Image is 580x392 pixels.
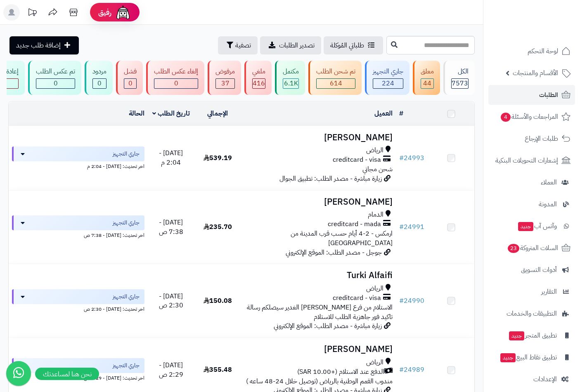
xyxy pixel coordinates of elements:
h3: [PERSON_NAME] [244,133,393,142]
a: التقارير [488,282,575,302]
div: 0 [93,79,106,88]
button: تصفية [218,36,258,54]
span: أدوات التسويق [521,264,557,276]
span: إشعارات التحويلات البنكية [495,155,558,166]
a: العملاء [488,172,575,192]
span: وآتس آب [517,220,557,232]
span: طلباتي المُوكلة [330,40,364,50]
span: 0 [97,78,102,88]
span: [DATE] - 2:04 م [159,148,183,168]
span: جاري التجهيز [113,150,140,158]
a: تم شحن الطلب 614 [307,61,363,95]
span: 37 [221,78,230,88]
a: الإعدادات [488,369,575,389]
a: #24993 [399,153,424,163]
a: #24990 [399,296,424,306]
span: زيارة مباشرة - مصدر الطلب: الموقع الإلكتروني [274,321,382,331]
div: اخر تحديث: [DATE] - 2:04 م [12,161,144,170]
a: ملغي 416 [243,61,273,95]
div: تم عكس الطلب [36,67,75,76]
a: مكتمل 6.1K [273,61,307,95]
a: إشعارات التحويلات البنكية [488,151,575,170]
a: # [399,109,403,118]
a: إضافة طلب جديد [9,36,79,54]
span: المراجعات والأسئلة [500,111,558,123]
div: ملغي [252,67,265,76]
div: اخر تحديث: [DATE] - 7:38 ص [12,230,144,239]
div: مرفوض [215,67,235,76]
span: creditcard - visa [333,155,381,165]
a: #24991 [399,222,424,232]
a: التطبيقات والخدمات [488,304,575,324]
div: اخر تحديث: [DATE] - 2:30 ص [12,304,144,313]
a: الإجمالي [207,109,228,118]
h3: [PERSON_NAME] [244,345,393,354]
span: 355.48 [204,365,232,375]
span: الرياض [366,358,384,367]
a: لوحة التحكم [488,41,575,61]
span: السلات المتروكة [507,242,558,254]
div: مردود [92,67,107,76]
span: لوحة التحكم [528,45,558,57]
span: 539.19 [204,153,232,163]
div: 37 [216,79,234,88]
a: السلات المتروكة23 [488,238,575,258]
span: ارمكس - 2-4 أيام حسب قرب المدينة من [GEOGRAPHIC_DATA] [291,229,393,248]
span: جديد [500,353,516,362]
span: 6.1K [284,78,298,88]
a: تصدير الطلبات [260,36,321,54]
span: رفيق [98,7,111,17]
span: تصدير الطلبات [279,40,315,50]
a: تطبيق نقاط البيعجديد [488,347,575,367]
span: تصفية [235,40,251,50]
span: # [399,153,404,163]
span: جاري التجهيز [113,293,140,301]
a: تحديثات المنصة [22,4,43,23]
a: إلغاء عكس الطلب 0 [144,61,206,95]
a: مرفوض 37 [206,61,243,95]
span: جوجل - مصدر الطلب: الموقع الإلكتروني [286,248,382,257]
span: المدونة [539,198,557,210]
div: الكل [451,67,469,76]
span: إضافة طلب جديد [16,40,61,50]
span: [DATE] - 7:38 ص [159,217,183,237]
a: تاريخ الطلب [152,109,190,118]
span: الدمام [368,210,384,220]
span: 0 [128,78,133,88]
span: طلبات الإرجاع [525,133,558,144]
span: الرياض [366,284,384,293]
span: جاري التجهيز [113,219,140,227]
img: ai-face.png [115,4,131,21]
a: المراجعات والأسئلة4 [488,107,575,127]
span: 4 [501,113,511,122]
span: الإعدادات [533,373,557,385]
span: تطبيق المتجر [508,330,557,341]
div: تم شحن الطلب [316,67,355,76]
span: التطبيقات والخدمات [507,308,557,319]
a: طلبات الإرجاع [488,129,575,149]
h3: [PERSON_NAME] [244,197,393,207]
span: # [399,296,404,306]
span: مندوب القمم الوطنية بالرياض (توصيل خلال 24-48 ساعه ) [246,376,393,386]
span: 0 [54,78,58,88]
a: تطبيق المتجرجديد [488,326,575,345]
span: [DATE] - 2:30 ص [159,291,183,311]
span: 44 [423,78,431,88]
a: المدونة [488,194,575,214]
span: 7573 [452,78,468,88]
a: وآتس آبجديد [488,216,575,236]
a: مردود 0 [83,61,114,95]
span: الرياض [366,146,384,155]
span: 0 [174,78,178,88]
div: فشل [124,67,137,76]
span: 614 [330,78,342,88]
a: العميل [374,109,393,118]
span: الطلبات [539,89,558,101]
span: جاري التجهيز [113,361,140,370]
span: # [399,365,404,375]
span: 150.08 [204,296,232,306]
span: 224 [382,78,394,88]
a: تم عكس الطلب 0 [26,61,83,95]
span: الاستلام من فرع [PERSON_NAME] الغدير سيصلكم رسالة تاكيد فور جاهزية الطلب للاستلام [247,302,393,322]
a: الحالة [129,109,144,118]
